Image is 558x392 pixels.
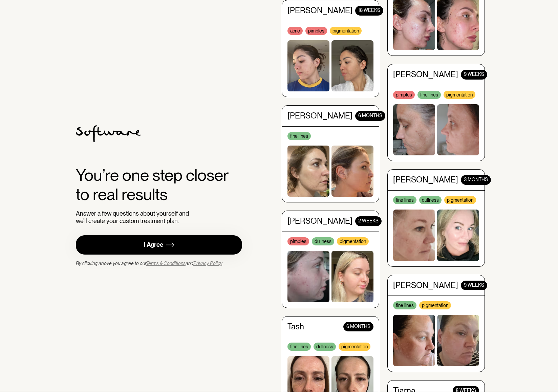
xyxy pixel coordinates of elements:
[461,277,487,287] div: 9 WEEKS
[305,23,327,31] div: pimples
[393,277,458,287] div: [PERSON_NAME]
[444,87,475,95] div: pigmentation
[461,66,487,76] div: 9 WEEKS
[287,23,303,31] div: acne
[314,339,336,347] div: dullness
[355,213,382,223] div: 2 WEEKS
[76,210,192,224] div: Answer a few questions about yourself and we'll create your custom treatment plan.
[444,193,476,201] div: pigmentation
[337,234,369,242] div: pigmentation
[287,2,352,12] div: [PERSON_NAME]
[193,261,222,266] a: Privacy Policy
[393,193,416,201] div: fine lines
[355,108,385,117] div: 6 months
[461,172,491,182] div: 3 MONTHS
[419,193,442,201] div: dullness
[76,260,223,267] div: By clicking above you agree to our and .
[312,234,334,242] div: dullness
[393,172,458,182] div: [PERSON_NAME]
[417,87,441,95] div: fine lines
[355,2,383,12] div: 18 WEEKS
[419,298,451,306] div: pigmentation
[146,261,186,266] a: Terms & Conditions
[287,234,309,242] div: pimples
[393,87,415,95] div: pimples
[339,339,370,347] div: pigmentation
[287,213,352,223] div: [PERSON_NAME]
[287,339,311,347] div: fine lines
[76,166,242,204] div: You’re one step closer to real results
[144,241,163,249] div: I Agree
[393,298,416,306] div: fine lines
[76,235,242,255] a: I Agree
[343,319,373,328] div: 6 MONTHS
[287,108,352,117] div: [PERSON_NAME]
[287,129,311,137] div: fine lines
[393,66,458,76] div: [PERSON_NAME]
[330,23,362,31] div: pigmentation
[287,319,304,328] div: Tash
